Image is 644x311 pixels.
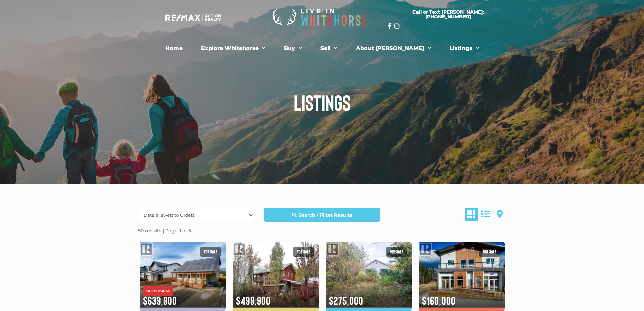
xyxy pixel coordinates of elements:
span: $499,900 [233,285,319,308]
a: Listings [445,42,484,55]
span: For sale [479,247,500,257]
span: For sale [386,247,407,257]
h1: Listings [133,91,511,113]
span: For sale [200,247,221,257]
span: $275,000 [326,285,412,308]
a: Home [160,42,188,55]
span: OPEN HOUSE [143,286,173,296]
a: Sell [315,42,342,55]
span: $160,000 [419,285,505,308]
img: 7223 7TH AVENUE, Whitehorse, Yukon [326,241,412,308]
span: For sale [293,247,314,257]
nav: Menu [136,42,508,55]
strong: Search / Filter Results [298,212,352,218]
strong: 50 results | Page 1 of 5 [138,228,191,234]
a: Buy [279,42,307,55]
img: 101-143 KENO WAY, Whitehorse, Yukon [419,241,505,308]
span: $639,900 [140,285,226,308]
img: 82 EUGENE AVENUE, Whitehorse, Yukon [140,241,226,308]
a: Call or Text [PERSON_NAME]: [PHONE_NUMBER] [388,5,509,23]
a: Explore Whitehorse [196,42,270,55]
a: About [PERSON_NAME] [351,42,436,55]
span: Call or Text [PERSON_NAME]: [PHONE_NUMBER] [396,9,501,19]
a: Search / Filter Results [264,208,380,222]
img: 1217 7TH AVENUE, Dawson City, Yukon [233,241,319,308]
